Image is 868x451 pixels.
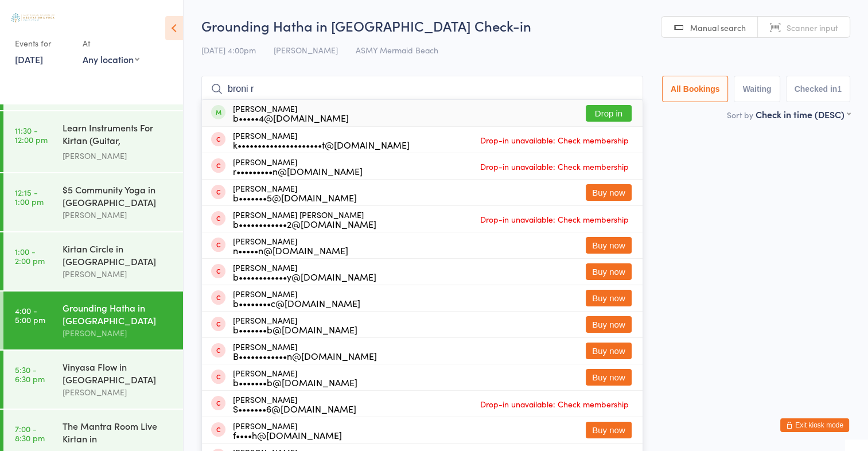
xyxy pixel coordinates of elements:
[63,183,173,208] div: $5 Community Yoga in [GEOGRAPHIC_DATA]
[63,121,173,149] div: Learn Instruments For Kirtan (Guitar, Harmonium, U...
[63,419,173,448] div: The Mantra Room Live Kirtan in [GEOGRAPHIC_DATA]
[233,210,376,228] div: [PERSON_NAME] [PERSON_NAME]
[274,44,338,56] span: [PERSON_NAME]
[477,158,632,175] span: Drop-in unavailable: Check membership
[63,208,173,221] div: [PERSON_NAME]
[201,44,256,56] span: [DATE] 4:00pm
[727,109,753,120] label: Sort by
[233,298,360,308] div: b••••••••c@[DOMAIN_NAME]
[586,290,632,306] button: Buy now
[233,404,356,413] div: S•••••••6@[DOMAIN_NAME]
[233,351,377,360] div: B••••••••••••n@[DOMAIN_NAME]
[477,131,632,149] span: Drop-in unavailable: Check membership
[201,76,643,102] input: Search
[233,263,376,281] div: [PERSON_NAME]
[233,184,357,202] div: [PERSON_NAME]
[233,325,357,334] div: b•••••••b@[DOMAIN_NAME]
[15,306,45,324] time: 4:00 - 5:00 pm
[233,395,356,413] div: [PERSON_NAME]
[15,188,44,206] time: 12:15 - 1:00 pm
[787,22,838,33] span: Scanner input
[233,421,342,440] div: [PERSON_NAME]
[15,424,45,442] time: 7:00 - 8:30 pm
[586,105,632,122] button: Drop in
[233,236,348,255] div: [PERSON_NAME]
[15,34,71,53] div: Events for
[233,246,348,255] div: n•••••n@[DOMAIN_NAME]
[586,263,632,280] button: Buy now
[662,76,729,102] button: All Bookings
[586,237,632,254] button: Buy now
[233,289,360,308] div: [PERSON_NAME]
[233,131,410,149] div: [PERSON_NAME]
[786,76,851,102] button: Checked in1
[233,157,363,176] div: [PERSON_NAME]
[15,53,43,65] a: [DATE]
[63,242,173,267] div: Kirtan Circle in [GEOGRAPHIC_DATA]
[63,267,173,281] div: [PERSON_NAME]
[3,173,183,231] a: 12:15 -1:00 pm$5 Community Yoga in [GEOGRAPHIC_DATA][PERSON_NAME]
[3,351,183,409] a: 5:30 -6:30 pmVinyasa Flow in [GEOGRAPHIC_DATA][PERSON_NAME]
[63,149,173,162] div: [PERSON_NAME]
[233,316,357,334] div: [PERSON_NAME]
[233,368,357,387] div: [PERSON_NAME]
[11,13,55,22] img: Australian School of Meditation & Yoga (Gold Coast)
[83,53,139,65] div: Any location
[477,211,632,228] span: Drop-in unavailable: Check membership
[3,291,183,349] a: 4:00 -5:00 pmGrounding Hatha in [GEOGRAPHIC_DATA][PERSON_NAME]
[63,360,173,386] div: Vinyasa Flow in [GEOGRAPHIC_DATA]
[233,342,377,360] div: [PERSON_NAME]
[586,184,632,201] button: Buy now
[15,365,45,383] time: 5:30 - 6:30 pm
[233,113,349,122] div: b•••••4@[DOMAIN_NAME]
[586,316,632,333] button: Buy now
[15,247,45,265] time: 1:00 - 2:00 pm
[3,111,183,172] a: 11:30 -12:00 pmLearn Instruments For Kirtan (Guitar, Harmonium, U...[PERSON_NAME]
[233,378,357,387] div: b•••••••b@[DOMAIN_NAME]
[734,76,780,102] button: Waiting
[233,219,376,228] div: b••••••••••••2@[DOMAIN_NAME]
[837,84,842,94] div: 1
[63,301,173,326] div: Grounding Hatha in [GEOGRAPHIC_DATA]
[201,16,850,35] h2: Grounding Hatha in [GEOGRAPHIC_DATA] Check-in
[586,369,632,386] button: Buy now
[63,326,173,340] div: [PERSON_NAME]
[233,166,363,176] div: r•••••••••n@[DOMAIN_NAME]
[233,193,357,202] div: b•••••••5@[DOMAIN_NAME]
[233,140,410,149] div: k•••••••••••••••••••••t@[DOMAIN_NAME]
[690,22,746,33] span: Manual search
[233,430,342,440] div: f••••h@[DOMAIN_NAME]
[756,108,850,120] div: Check in time (DESC)
[233,104,349,122] div: [PERSON_NAME]
[586,422,632,438] button: Buy now
[356,44,438,56] span: ASMY Mermaid Beach
[3,232,183,290] a: 1:00 -2:00 pmKirtan Circle in [GEOGRAPHIC_DATA][PERSON_NAME]
[63,386,173,399] div: [PERSON_NAME]
[233,272,376,281] div: b••••••••••••y@[DOMAIN_NAME]
[477,395,632,413] span: Drop-in unavailable: Check membership
[780,418,849,432] button: Exit kiosk mode
[83,34,139,53] div: At
[586,343,632,359] button: Buy now
[15,126,48,144] time: 11:30 - 12:00 pm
